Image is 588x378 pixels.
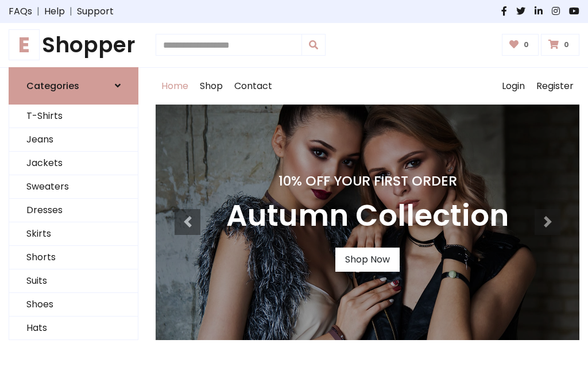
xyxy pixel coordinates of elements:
a: Support [77,5,114,18]
h3: Autumn Collection [226,198,509,234]
a: Skirts [9,222,138,246]
a: 0 [502,34,539,56]
h4: 10% Off Your First Order [226,173,509,189]
span: | [32,5,44,18]
a: 0 [541,34,579,56]
span: 0 [521,40,532,50]
a: Categories [9,67,138,105]
a: Shorts [9,246,138,269]
a: EShopper [9,32,138,58]
a: Help [44,5,65,18]
span: E [9,29,40,60]
a: Login [496,68,531,105]
a: T-Shirts [9,105,138,128]
a: Hats [9,317,138,340]
a: Shop [194,68,229,105]
a: Sweaters [9,175,138,199]
a: Suits [9,269,138,293]
h6: Categories [26,80,79,91]
span: 0 [561,40,572,50]
span: | [65,5,77,18]
a: Shoes [9,293,138,317]
a: Contact [229,68,278,105]
a: FAQs [9,5,32,18]
a: Jeans [9,128,138,152]
h1: Shopper [9,32,138,58]
a: Register [531,68,579,105]
a: Dresses [9,199,138,222]
a: Shop Now [335,248,400,272]
a: Home [156,68,194,105]
a: Jackets [9,152,138,175]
